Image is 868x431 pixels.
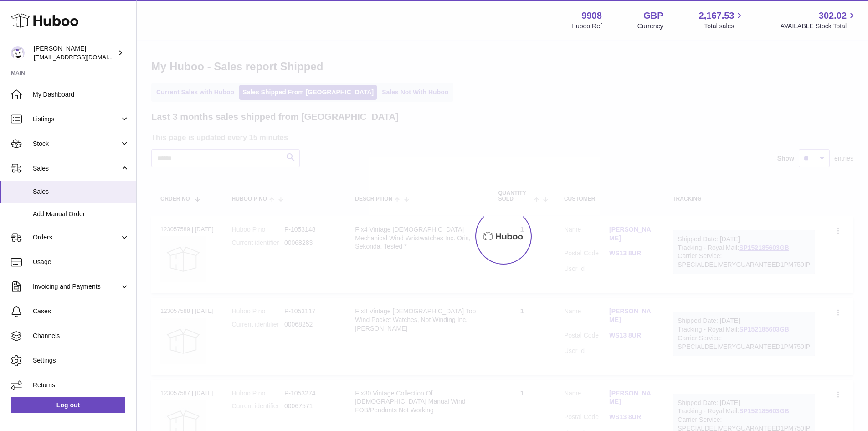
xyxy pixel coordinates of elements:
[34,44,116,62] div: [PERSON_NAME]
[637,22,663,31] div: Currency
[11,397,125,413] a: Log out
[571,22,602,31] div: Huboo Ref
[33,332,129,340] span: Channels
[33,233,120,242] span: Orders
[33,356,129,365] span: Settings
[581,10,602,22] strong: 9908
[643,10,663,22] strong: GBP
[780,22,857,31] span: AVAILABLE Stock Total
[33,187,129,196] span: Sales
[33,282,120,291] span: Invoicing and Payments
[33,258,129,266] span: Usage
[33,210,129,218] span: Add Manual Order
[699,10,734,22] span: 2,167.53
[33,164,120,173] span: Sales
[33,140,120,148] span: Stock
[33,90,129,99] span: My Dashboard
[704,22,745,31] span: Total sales
[33,115,120,124] span: Listings
[34,53,134,61] span: [EMAIL_ADDRESS][DOMAIN_NAME]
[819,10,847,22] span: 302.02
[11,46,25,60] img: internalAdmin-9908@internal.huboo.com
[33,381,129,389] span: Returns
[780,10,857,31] a: 302.02 AVAILABLE Stock Total
[699,10,745,31] a: 2,167.53 Total sales
[33,307,129,316] span: Cases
